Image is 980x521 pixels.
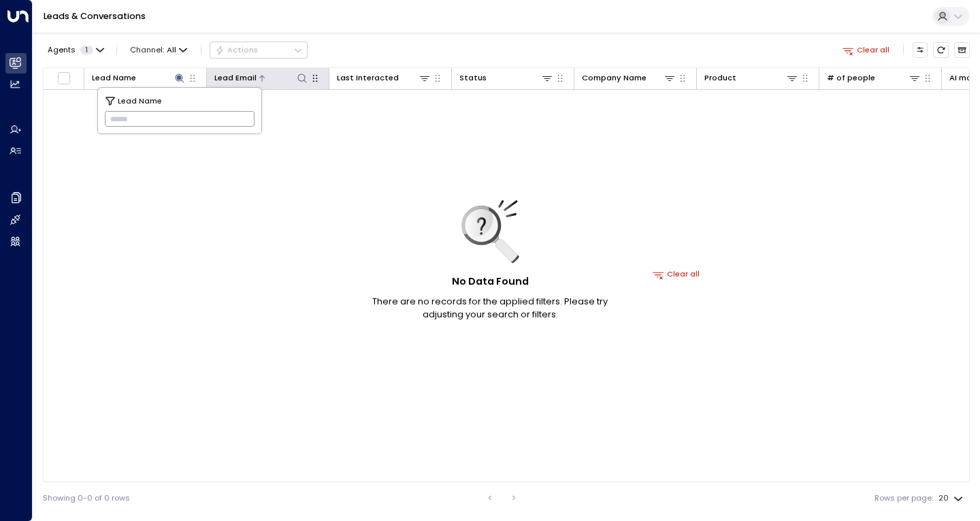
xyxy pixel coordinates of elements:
[337,72,399,84] div: Last Interacted
[44,10,146,22] a: Leads & Conversations
[913,42,928,58] button: Customize
[80,46,93,54] span: 1
[43,492,130,504] div: Showing 0-0 of 0 rows
[210,42,308,58] button: Actions
[582,72,676,84] div: Company Name
[452,274,529,289] h5: No Data Found
[933,42,949,58] span: Refresh
[459,72,487,84] div: Status
[827,72,921,84] div: # of people
[57,72,71,85] span: Toggle select all
[875,492,933,504] label: Rows per page:
[126,42,192,57] span: Channel:
[582,72,647,84] div: Company Name
[838,42,894,57] button: Clear all
[214,72,308,84] div: Lead Email
[954,42,970,58] button: Archived Leads
[938,490,966,507] div: 20
[167,46,176,54] span: All
[126,42,192,57] button: Channel:All
[92,72,186,84] div: Lead Name
[43,42,108,57] button: Agents1
[704,72,736,84] div: Product
[481,490,523,506] nav: pagination navigation
[649,267,705,282] button: Clear all
[118,95,162,107] span: Lead Name
[704,72,798,84] div: Product
[354,295,626,321] p: There are no records for the applied filters. Please try adjusting your search or filters.
[48,46,76,54] span: Agents
[827,72,875,84] div: # of people
[92,72,136,84] div: Lead Name
[210,42,308,58] div: Button group with a nested menu
[214,72,257,84] div: Lead Email
[215,45,258,54] div: Actions
[459,72,553,84] div: Status
[337,72,431,84] div: Last Interacted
